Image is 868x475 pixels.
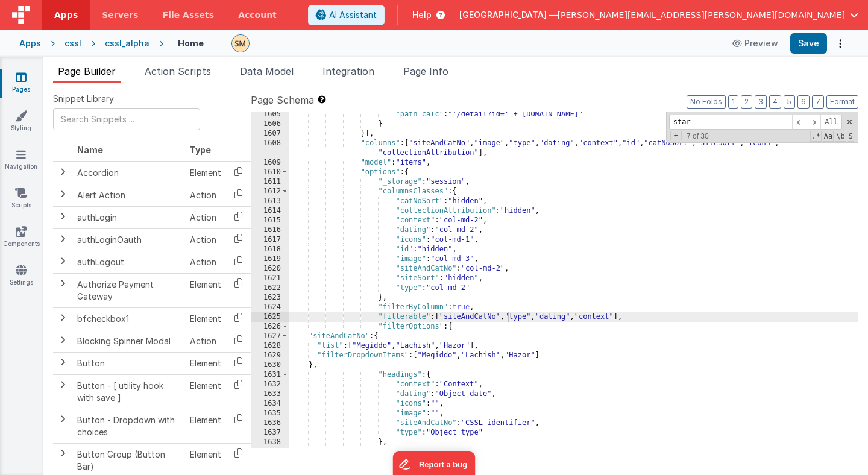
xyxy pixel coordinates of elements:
[185,352,226,374] td: Element
[185,409,226,443] td: Element
[251,389,289,399] div: 1633
[826,95,858,109] button: Format
[251,418,289,428] div: 1636
[72,307,185,330] td: bfcheckbox1
[835,131,846,142] span: Whole Word Search
[72,330,185,352] td: Blocking Spinner Modal
[185,228,226,251] td: Action
[784,95,795,109] button: 5
[251,110,289,119] div: 1605
[251,177,289,187] div: 1611
[832,35,849,52] button: Options
[322,65,374,77] span: Integration
[54,9,78,21] span: Apps
[251,225,289,235] div: 1616
[251,293,289,303] div: 1623
[251,428,289,438] div: 1637
[251,283,289,293] div: 1622
[251,187,289,197] div: 1612
[251,360,289,370] div: 1630
[797,95,810,109] button: 6
[251,341,289,351] div: 1628
[251,312,289,322] div: 1625
[53,108,200,130] input: Search Snippets ...
[251,370,289,380] div: 1631
[790,33,827,54] button: Save
[190,145,211,155] span: Type
[823,131,834,142] span: CaseSensitive Search
[251,254,289,264] div: 1619
[240,65,294,77] span: Data Model
[178,39,204,48] h4: Home
[728,95,738,109] button: 1
[58,65,116,77] span: Page Builder
[232,35,249,52] img: e9616e60dfe10b317d64a5e98ec8e357
[251,216,289,225] div: 1615
[251,158,289,168] div: 1609
[251,264,289,274] div: 1620
[403,65,448,77] span: Page Info
[669,115,792,130] input: Search for
[251,351,289,360] div: 1629
[251,129,289,139] div: 1607
[251,197,289,206] div: 1613
[329,9,377,21] span: AI Assistant
[72,273,185,307] td: Authorize Payment Gateway
[251,380,289,389] div: 1632
[251,93,314,107] span: Page Schema
[251,303,289,312] div: 1624
[725,34,785,53] button: Preview
[185,251,226,273] td: Action
[163,9,215,21] span: File Assets
[72,206,185,228] td: authLogin
[105,37,149,49] div: cssl_alpha
[185,273,226,307] td: Element
[251,139,289,158] div: 1608
[251,447,289,457] div: 1639
[687,95,726,109] button: No Folds
[251,235,289,245] div: 1617
[72,409,185,443] td: Button - Dropdown with choices
[185,307,226,330] td: Element
[848,131,854,142] span: Search In Selection
[185,206,226,228] td: Action
[72,251,185,273] td: authLogout
[185,184,226,206] td: Action
[251,438,289,447] div: 1638
[185,330,226,352] td: Action
[769,95,781,109] button: 4
[72,374,185,409] td: Button - [ utility hook with save ]
[459,9,858,21] button: [GEOGRAPHIC_DATA] — [PERSON_NAME][EMAIL_ADDRESS][PERSON_NAME][DOMAIN_NAME]
[251,409,289,418] div: 1635
[459,9,558,21] span: [GEOGRAPHIC_DATA] —
[19,37,41,49] div: Apps
[682,132,714,140] span: 7 of 30
[251,245,289,254] div: 1618
[670,131,682,140] span: Toggel Replace mode
[72,184,185,206] td: Alert Action
[251,332,289,341] div: 1627
[308,5,385,25] button: AI Assistant
[185,374,226,409] td: Element
[558,9,845,21] span: [PERSON_NAME][EMAIL_ADDRESS][PERSON_NAME][DOMAIN_NAME]
[77,145,103,155] span: Name
[251,322,289,332] div: 1626
[412,9,432,21] span: Help
[251,168,289,177] div: 1610
[755,95,767,109] button: 3
[251,206,289,216] div: 1614
[64,37,81,49] div: cssl
[812,95,824,109] button: 7
[72,228,185,251] td: authLoginOauth
[820,115,842,130] span: Alt-Enter
[53,93,114,105] span: Snippet Library
[72,162,185,184] td: Accordion
[102,9,138,21] span: Servers
[741,95,752,109] button: 2
[810,131,821,142] span: RegExp Search
[145,65,211,77] span: Action Scripts
[251,119,289,129] div: 1606
[72,352,185,374] td: Button
[251,399,289,409] div: 1634
[251,274,289,283] div: 1621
